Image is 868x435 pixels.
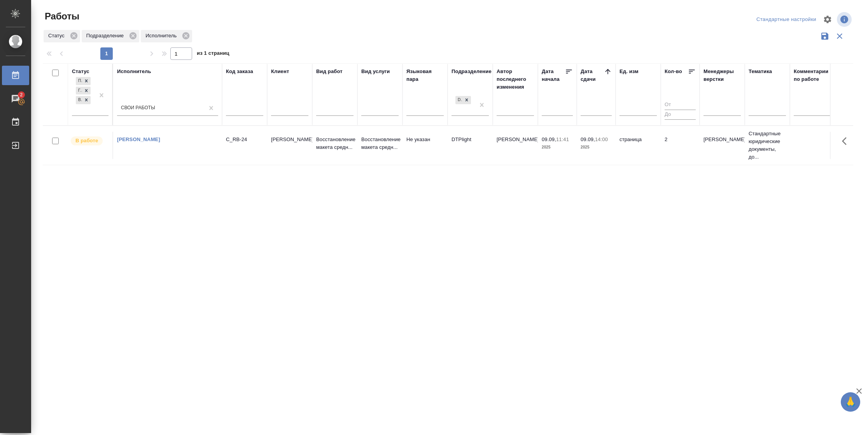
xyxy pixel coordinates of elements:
[818,10,837,29] span: Настроить таблицу
[75,95,91,105] div: Подбор, Готов к работе, В работе
[581,68,604,83] div: Дата сдачи
[595,136,608,142] p: 14:00
[402,132,448,159] td: Не указан
[316,136,353,151] p: Восстановление макета средн...
[619,68,639,75] div: Ед. изм
[271,136,308,143] p: [PERSON_NAME]
[2,89,29,108] a: 2
[703,68,741,83] div: Менеджеры верстки
[121,105,155,112] div: Свои работы
[542,143,573,151] p: 2025
[76,77,82,85] div: Подбор
[72,68,89,75] div: Статус
[75,137,98,145] p: В работе
[665,100,696,110] input: От
[117,68,151,75] div: Исполнитель
[271,68,289,75] div: Клиент
[82,30,139,42] div: Подразделение
[832,29,847,44] button: Сбросить фильтры
[497,68,534,91] div: Автор последнего изменения
[75,76,91,86] div: Подбор, Готов к работе, В работе
[75,86,91,96] div: Подбор, Готов к работе, В работе
[455,95,472,105] div: DTPlight
[844,394,857,410] span: 🙏
[361,68,390,75] div: Вид услуги
[76,87,82,95] div: Готов к работе
[451,68,492,75] div: Подразделение
[448,132,493,159] td: DTPlight
[837,132,856,150] button: Здесь прячутся важные кнопки
[361,136,399,151] p: Восстановление макета средн...
[817,29,832,44] button: Сохранить фильтры
[616,132,661,159] td: страница
[15,91,27,99] span: 2
[581,143,612,151] p: 2025
[455,96,462,104] div: DTPlight
[841,392,860,412] button: 🙏
[754,14,818,26] div: split button
[145,32,179,40] p: Исполнитель
[48,32,67,40] p: Статус
[316,68,343,75] div: Вид работ
[70,136,108,146] div: Исполнитель выполняет работу
[749,68,772,75] div: Тематика
[703,136,741,143] p: [PERSON_NAME]
[665,110,696,119] input: До
[117,136,160,142] a: [PERSON_NAME]
[86,32,126,40] p: Подразделение
[43,10,79,23] span: Работы
[76,96,82,104] div: В работе
[749,130,786,161] p: Стандартные юридические документы, до...
[665,68,682,75] div: Кол-во
[556,136,569,142] p: 11:41
[581,136,595,142] p: 09.09,
[44,30,80,42] div: Статус
[226,68,253,75] div: Код заказа
[542,136,556,142] p: 09.09,
[661,132,700,159] td: 2
[197,49,229,60] span: из 1 страниц
[141,30,192,42] div: Исполнитель
[493,132,538,159] td: [PERSON_NAME]
[542,68,565,83] div: Дата начала
[406,68,444,83] div: Языковая пара
[794,68,831,83] div: Комментарии по работе
[837,12,853,27] span: Посмотреть информацию
[226,136,263,143] div: C_RB-24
